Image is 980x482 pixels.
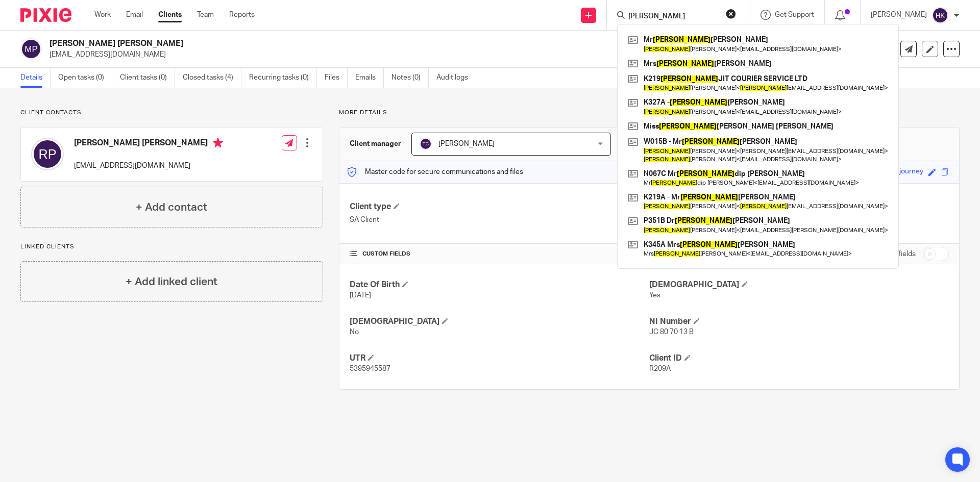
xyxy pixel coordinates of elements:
a: Clients [158,10,182,20]
h4: [DEMOGRAPHIC_DATA] [649,280,949,290]
a: Email [126,10,143,20]
img: svg%3E [31,138,64,170]
span: No [350,328,359,336]
h4: UTR [350,353,649,364]
h4: [PERSON_NAME] [PERSON_NAME] [74,138,223,150]
a: Closed tasks (4) [183,68,241,88]
i: Primary [213,138,223,148]
span: Get Support [775,11,814,18]
h4: Client ID [649,353,949,364]
span: JC 80 70 13 B [649,328,694,336]
img: Pixie [20,8,71,22]
span: 5395945587 [350,365,390,372]
a: Reports [229,10,255,20]
a: Work [94,10,111,20]
span: Yes [649,292,660,299]
span: [DATE] [350,292,371,299]
a: Files [325,68,348,88]
h4: Date Of Birth [350,280,649,290]
h4: + Add linked client [126,274,217,290]
img: svg%3E [20,38,42,60]
p: Client contacts [20,109,323,117]
a: Notes (0) [391,68,429,88]
p: [EMAIL_ADDRESS][DOMAIN_NAME] [50,49,821,60]
p: SA Client [350,215,649,225]
img: svg%3E [420,138,432,150]
p: More details [339,109,960,117]
p: Master code for secure communications and files [347,167,523,177]
h4: CUSTOM FIELDS [350,250,649,258]
a: Client tasks (0) [120,68,175,88]
h4: [DEMOGRAPHIC_DATA] [350,316,649,327]
div: genetically-modified-jade-spotted-journey [788,166,923,178]
a: Recurring tasks (0) [249,68,317,88]
h4: NI Number [649,316,949,327]
a: Audit logs [436,68,476,88]
h4: + Add contact [136,199,207,215]
a: Open tasks (0) [58,68,112,88]
button: Clear [726,9,736,19]
input: Search [627,12,719,21]
a: Emails [355,68,384,88]
p: [EMAIL_ADDRESS][DOMAIN_NAME] [74,161,223,171]
p: Linked clients [20,243,323,251]
a: Team [197,10,214,20]
h4: Client type [350,201,649,212]
a: Details [20,68,51,88]
span: [PERSON_NAME] [438,140,495,147]
p: [PERSON_NAME] [871,10,927,20]
h2: [PERSON_NAME] [PERSON_NAME] [50,38,667,49]
img: svg%3E [932,7,948,23]
span: R209A [649,365,671,372]
h3: Client manager [350,139,401,149]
